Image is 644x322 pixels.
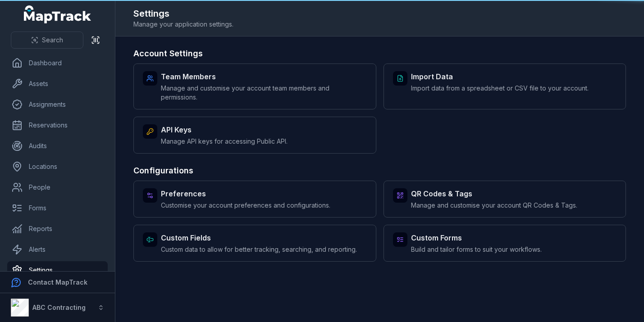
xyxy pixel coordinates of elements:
[7,240,108,259] a: Alerts
[411,84,589,93] span: Import data from a spreadsheet or CSV file to your account.
[7,158,108,176] a: Locations
[133,181,376,218] a: PreferencesCustomise your account preferences and configurations.
[161,232,357,243] strong: Custom Fields
[161,188,330,199] strong: Preferences
[411,71,589,82] strong: Import Data
[161,201,330,210] span: Customise your account preferences and configurations.
[7,116,108,134] a: Reservations
[161,137,288,146] span: Manage API keys for accessing Public API.
[133,164,626,177] h3: Configurations
[32,304,86,311] strong: ABC Contracting
[411,188,577,199] strong: QR Codes & Tags
[7,75,108,93] a: Assets
[161,71,367,82] strong: Team Members
[7,137,108,155] a: Audits
[411,245,542,254] span: Build and tailor forms to suit your workflows.
[133,117,376,154] a: API KeysManage API keys for accessing Public API.
[7,54,108,72] a: Dashboard
[384,225,626,262] a: Custom FormsBuild and tailor forms to suit your workflows.
[133,20,233,29] span: Manage your application settings.
[11,32,83,49] button: Search
[384,63,626,109] a: Import DataImport data from a spreadsheet or CSV file to your account.
[411,201,577,210] span: Manage and customise your account QR Codes & Tags.
[42,36,63,45] span: Search
[7,199,108,217] a: Forms
[161,84,367,102] span: Manage and customise your account team members and permissions.
[7,178,108,196] a: People
[133,225,376,262] a: Custom FieldsCustom data to allow for better tracking, searching, and reporting.
[7,261,108,279] a: Settings
[384,181,626,218] a: QR Codes & TagsManage and customise your account QR Codes & Tags.
[24,5,91,23] a: MapTrack
[411,232,542,243] strong: Custom Forms
[7,220,108,238] a: Reports
[133,7,233,20] h2: Settings
[161,245,357,254] span: Custom data to allow for better tracking, searching, and reporting.
[161,124,288,135] strong: API Keys
[133,63,376,109] a: Team MembersManage and customise your account team members and permissions.
[133,47,626,60] h3: Account Settings
[28,278,87,286] strong: Contact MapTrack
[7,95,108,113] a: Assignments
